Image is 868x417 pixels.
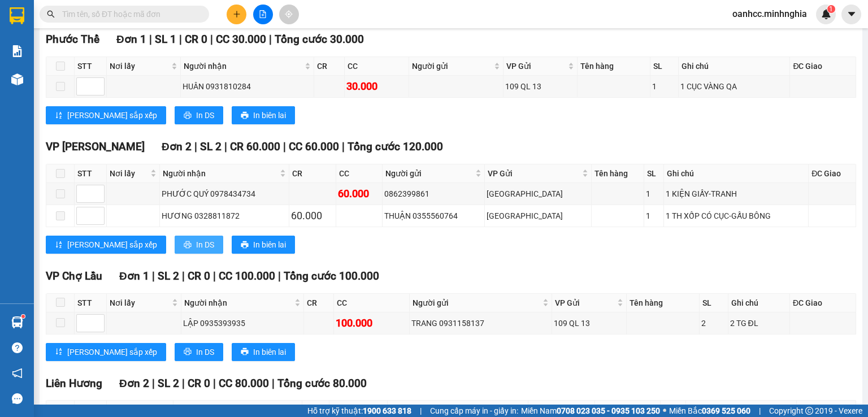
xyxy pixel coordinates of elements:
[283,140,286,153] span: |
[506,60,566,72] span: VP Gửi
[116,33,146,46] span: Đơn 1
[554,317,624,329] div: 109 QL 13
[363,406,411,415] strong: 1900 633 818
[821,9,831,19] img: icon-new-feature
[224,140,227,153] span: |
[149,33,152,46] span: |
[158,270,179,283] span: SL 2
[336,315,407,331] div: 100.000
[185,33,207,46] span: CR 0
[666,188,806,200] div: 1 KIỆN GIẤY-TRANH
[829,5,833,13] span: 1
[827,5,835,13] sup: 1
[62,8,196,20] input: Tìm tên, số ĐT hoặc mã đơn
[184,111,192,120] span: printer
[284,270,379,283] span: Tổng cước 100.000
[184,241,192,250] span: printer
[342,140,345,153] span: |
[285,10,293,18] span: aim
[253,238,286,251] span: In biên lai
[12,393,23,404] span: message
[196,346,214,358] span: In DS
[291,208,333,224] div: 60.000
[334,294,410,312] th: CC
[241,111,249,120] span: printer
[158,377,179,390] span: SL 2
[196,238,214,251] span: In DS
[487,210,589,222] div: [GEOGRAPHIC_DATA]
[289,164,336,183] th: CR
[521,405,660,417] span: Miền Nam
[723,7,816,21] span: oanhcc.minhnghia
[557,406,660,415] strong: 0708 023 035 - 0935 103 250
[485,205,591,227] td: Sài Gòn
[411,317,550,329] div: TRANG 0931158137
[412,60,491,72] span: Người gửi
[241,241,249,250] span: printer
[11,316,23,328] img: warehouse-icon
[110,60,169,72] span: Nơi lấy
[592,164,644,183] th: Tên hàng
[259,10,267,18] span: file-add
[11,45,23,57] img: solution-icon
[702,406,750,415] strong: 0369 525 060
[841,5,861,24] button: caret-down
[67,238,157,251] span: [PERSON_NAME] sắp xếp
[232,236,295,254] button: printerIn biên lai
[46,33,99,46] span: Phước Thể
[269,33,272,46] span: |
[555,297,615,309] span: VP Gửi
[182,270,185,283] span: |
[650,57,679,76] th: SL
[110,297,170,309] span: Nơi lấy
[12,342,23,353] span: question-circle
[179,33,182,46] span: |
[652,80,676,93] div: 1
[700,294,728,312] th: SL
[213,377,216,390] span: |
[275,33,364,46] span: Tổng cước 30.000
[213,270,216,283] span: |
[679,57,791,76] th: Ghi chú
[175,343,223,361] button: printerIn DS
[384,210,483,222] div: THUẬN 0355560764
[430,405,518,417] span: Cung cấp máy in - giấy in:
[200,140,222,153] span: SL 2
[184,60,302,72] span: Người nhận
[12,368,23,379] span: notification
[155,33,176,46] span: SL 1
[227,5,246,24] button: plus
[666,210,806,222] div: 1 TH XỐP CÓ CỤC-GẤU BÔNG
[759,405,761,417] span: |
[627,294,700,312] th: Tên hàng
[728,294,790,312] th: Ghi chú
[11,73,23,85] img: warehouse-icon
[162,210,287,222] div: HƯƠNG 0328811872
[110,403,162,416] span: Nơi lấy
[230,140,280,153] span: CR 60.000
[578,57,650,76] th: Tên hàng
[241,347,249,357] span: printer
[67,346,157,358] span: [PERSON_NAME] sắp xếp
[272,377,275,390] span: |
[75,164,107,183] th: STT
[552,312,627,335] td: 109 QL 13
[790,294,856,312] th: ĐC Giao
[646,210,662,222] div: 1
[805,407,813,415] span: copyright
[304,294,335,312] th: CR
[163,167,277,180] span: Người nhận
[162,140,192,153] span: Đơn 2
[67,109,157,121] span: [PERSON_NAME] sắp xếp
[196,109,214,121] span: In DS
[504,76,578,98] td: 109 QL 13
[531,403,583,416] span: VP Gửi
[664,164,809,183] th: Ghi chú
[385,167,474,180] span: Người gửi
[46,270,102,283] span: VP Chợ Lầu
[233,10,241,18] span: plus
[730,317,788,329] div: 2 TG ĐL
[809,164,856,183] th: ĐC Giao
[46,106,166,124] button: sort-ascending[PERSON_NAME] sắp xếp
[390,403,517,416] span: Người gửi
